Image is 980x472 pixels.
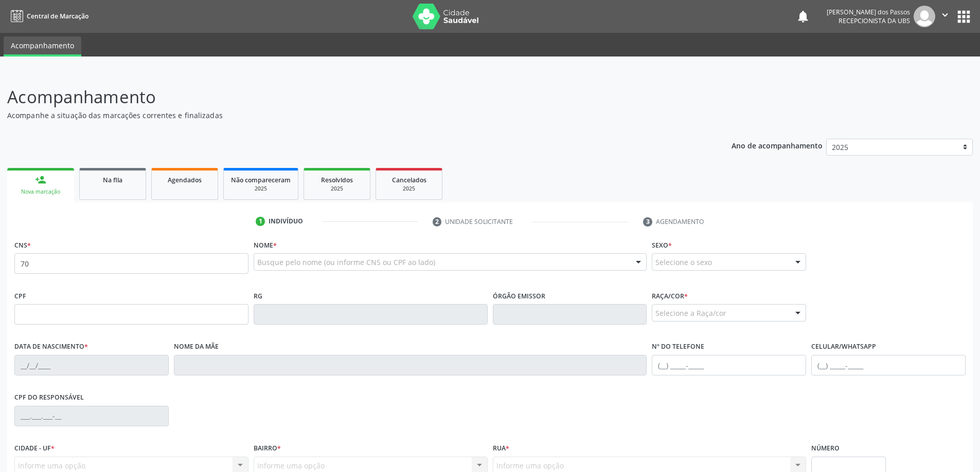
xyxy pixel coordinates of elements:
label: Nº do Telefone [652,339,704,355]
span: Selecione a Raça/cor [655,308,726,318]
div: 2025 [311,185,363,193]
div: 2025 [231,185,291,193]
input: __/__/____ [14,355,169,375]
label: Sexo [652,237,672,253]
span: Na fila [103,176,122,184]
label: Nome [254,237,277,253]
div: 2025 [383,185,435,193]
label: RG [254,288,262,304]
i:  [939,9,951,21]
div: person_add [35,174,46,185]
label: Rua [493,441,509,457]
p: Acompanhamento [7,84,683,110]
span: Selecione o sexo [655,257,712,268]
div: [PERSON_NAME] dos Passos [827,8,910,16]
span: Busque pelo nome (ou informe CNS ou CPF ao lado) [257,257,435,268]
input: (__) _____-_____ [811,355,966,375]
div: Nova marcação [14,188,67,196]
label: CNS [14,237,31,253]
label: Data de nascimento [14,339,88,355]
span: Não compareceram [231,176,291,184]
label: Raça/cor [652,288,688,304]
div: Indivíduo [269,217,303,226]
div: 1 [256,217,265,226]
img: img [914,6,935,27]
button: apps [955,8,973,26]
a: Acompanhamento [4,36,81,56]
p: Acompanhe a situação das marcações correntes e finalizadas [7,110,683,121]
span: Agendados [168,176,202,184]
label: CPF [14,288,26,304]
a: Central de Marcação [7,8,88,25]
label: Celular/WhatsApp [811,339,876,355]
span: Resolvidos [321,176,353,184]
span: Recepcionista da UBS [839,16,910,25]
button: notifications [796,9,810,24]
label: Nome da mãe [174,339,219,355]
button:  [935,6,955,27]
label: Número [811,441,840,457]
label: Bairro [254,441,281,457]
input: ___.___.___-__ [14,406,169,426]
span: Central de Marcação [27,12,88,21]
label: CPF do responsável [14,390,84,406]
label: Órgão emissor [493,288,545,304]
input: (__) _____-_____ [652,355,806,375]
span: Cancelados [392,176,426,184]
p: Ano de acompanhamento [732,139,823,152]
